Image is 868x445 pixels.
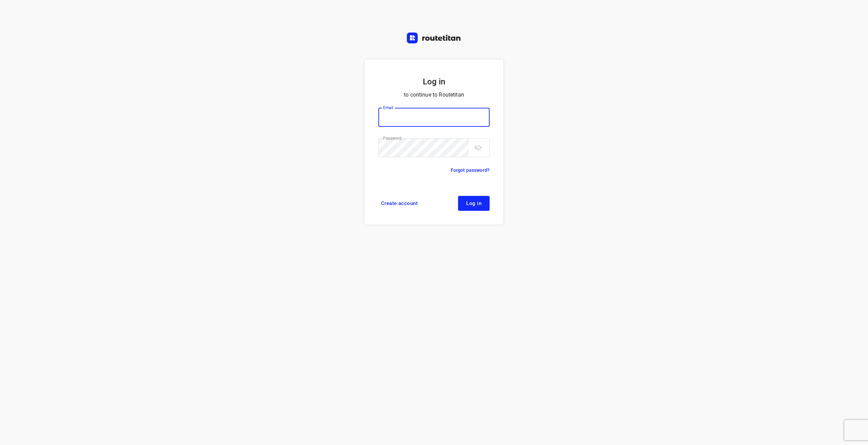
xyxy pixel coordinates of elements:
[378,76,490,87] h5: Log in
[451,166,490,174] a: Forgot password?
[471,141,485,155] button: toggle password visibility
[378,90,490,100] p: to continue to Routetitan
[458,196,490,211] button: Log in
[407,33,461,43] img: Routetitan
[381,201,418,206] span: Create account
[407,33,461,45] a: Routetitan
[378,196,420,211] a: Create account
[466,201,481,206] span: Log in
